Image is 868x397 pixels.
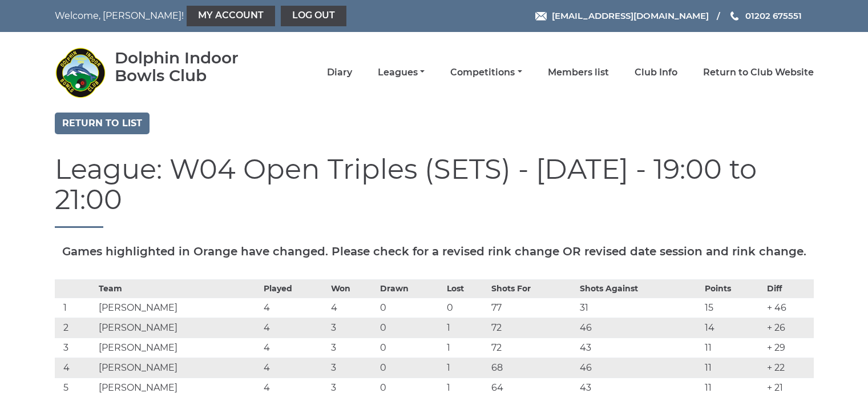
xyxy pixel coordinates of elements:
td: 4 [328,298,377,318]
th: Drawn [377,279,444,298]
a: Leagues [378,66,425,79]
th: Shots For [488,279,577,298]
td: 31 [577,298,702,318]
td: + 46 [764,298,813,318]
td: 0 [444,298,488,318]
td: 0 [377,358,444,378]
img: Phone us [730,11,738,21]
a: Members list [548,66,609,79]
td: 0 [377,298,444,318]
div: Dolphin Indoor Bowls Club [115,49,272,85]
span: 01202 675551 [745,10,802,21]
td: 11 [702,338,765,358]
img: Dolphin Indoor Bowls Club [55,47,106,98]
a: Club Info [635,66,677,79]
h5: Games highlighted in Orange have changed. Please check for a revised rink change OR revised date ... [55,245,814,258]
td: 1 [444,318,488,338]
td: 0 [377,338,444,358]
td: 4 [261,338,328,358]
td: 4 [261,358,328,378]
a: Phone us 01202 675551 [729,9,802,22]
span: [EMAIL_ADDRESS][DOMAIN_NAME] [552,10,709,21]
nav: Welcome, [PERSON_NAME]! [55,6,361,26]
td: 1 [55,298,96,318]
td: [PERSON_NAME] [96,298,261,318]
td: [PERSON_NAME] [96,338,261,358]
td: 77 [488,298,577,318]
td: + 29 [764,338,813,358]
a: Email [EMAIL_ADDRESS][DOMAIN_NAME] [535,9,709,22]
td: 11 [702,358,765,378]
td: 4 [261,298,328,318]
td: 15 [702,298,765,318]
td: 3 [328,318,377,338]
img: Email [535,12,547,21]
a: Log out [281,6,346,26]
h1: League: W04 Open Triples (SETS) - [DATE] - 19:00 to 21:00 [55,154,814,228]
td: 4 [55,358,96,378]
td: 4 [261,318,328,338]
th: Won [328,279,377,298]
a: Competitions [450,66,522,79]
td: [PERSON_NAME] [96,318,261,338]
td: 46 [577,318,702,338]
td: 0 [377,318,444,338]
td: + 22 [764,358,813,378]
td: 1 [444,338,488,358]
th: Lost [444,279,488,298]
td: [PERSON_NAME] [96,358,261,378]
a: Return to list [55,113,150,134]
td: 68 [488,358,577,378]
td: + 26 [764,318,813,338]
td: 43 [577,338,702,358]
td: 3 [328,358,377,378]
td: 46 [577,358,702,378]
td: 1 [444,358,488,378]
th: Played [261,279,328,298]
th: Diff [764,279,813,298]
td: 3 [328,338,377,358]
td: 2 [55,318,96,338]
th: Shots Against [577,279,702,298]
td: 3 [55,338,96,358]
a: Return to Club Website [703,66,814,79]
a: My Account [187,6,275,26]
th: Team [96,279,261,298]
th: Points [702,279,765,298]
a: Diary [327,66,352,79]
td: 72 [488,318,577,338]
td: 14 [702,318,765,338]
td: 72 [488,338,577,358]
